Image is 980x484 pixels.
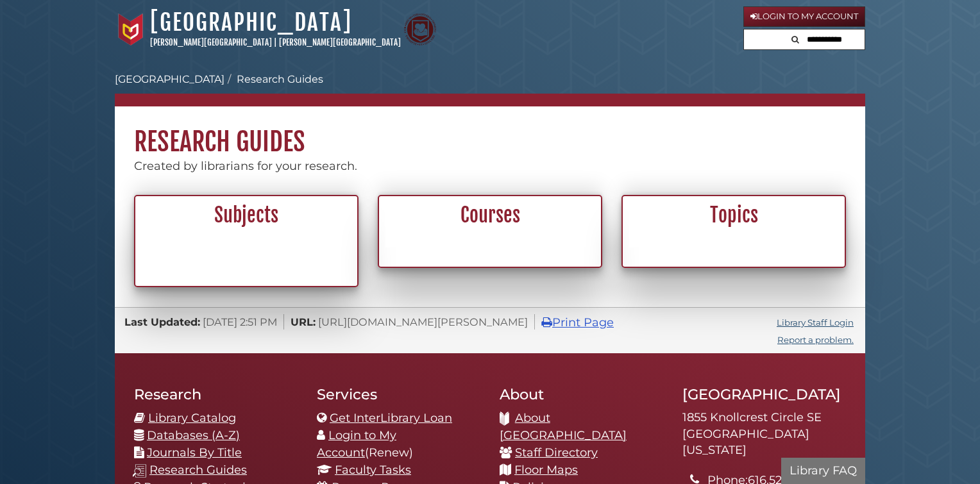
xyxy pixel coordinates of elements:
span: URL: [291,315,316,328]
i: Print Page [541,317,552,328]
a: Print Page [541,315,614,330]
a: Login to My Account [317,428,396,460]
li: (Renew) [317,427,480,462]
button: Library FAQ [781,458,865,484]
a: Research Guides [149,463,247,477]
h1: Research Guides [115,106,865,158]
h2: Topics [630,203,838,228]
img: research-guides-icon-white_37x37.png [133,464,146,478]
a: Get InterLibrary Loan [330,411,452,425]
a: About [GEOGRAPHIC_DATA] [500,411,627,442]
span: [URL][DOMAIN_NAME][PERSON_NAME] [318,315,528,328]
a: Floor Maps [514,463,578,477]
h2: [GEOGRAPHIC_DATA] [682,385,846,403]
a: Databases (A-Z) [147,428,240,442]
img: Calvin University [115,13,147,46]
nav: breadcrumb [115,72,865,106]
a: Faculty Tasks [335,463,411,477]
a: Library Catalog [148,411,236,425]
button: Search [788,29,803,47]
address: 1855 Knollcrest Circle SE [GEOGRAPHIC_DATA][US_STATE] [682,410,846,459]
span: Last Updated: [124,315,200,328]
i: Search [791,35,799,44]
a: Staff Directory [515,446,598,460]
a: [GEOGRAPHIC_DATA] [150,8,352,37]
h2: Courses [386,203,594,228]
a: [GEOGRAPHIC_DATA] [115,73,224,85]
h2: About [500,385,663,403]
a: [PERSON_NAME][GEOGRAPHIC_DATA] [279,37,401,47]
h2: Subjects [142,203,350,228]
a: [PERSON_NAME][GEOGRAPHIC_DATA] [150,37,272,47]
h2: Research [134,385,298,403]
a: Library Staff Login [777,317,854,328]
span: Created by librarians for your research. [134,159,357,173]
a: Login to My Account [743,6,865,27]
a: Report a problem. [777,335,854,345]
a: Journals By Title [147,446,242,460]
a: Research Guides [237,73,323,85]
span: | [274,37,277,47]
span: [DATE] 2:51 PM [203,315,277,328]
h2: Services [317,385,480,403]
img: Calvin Theological Seminary [404,13,436,46]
